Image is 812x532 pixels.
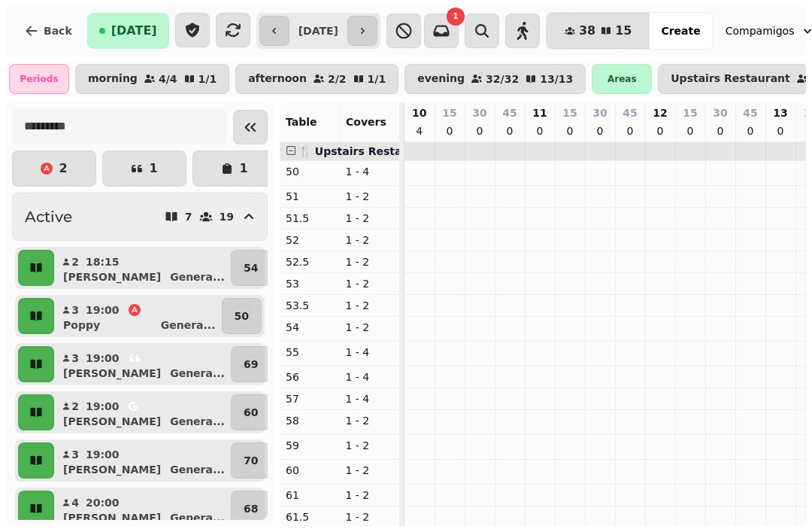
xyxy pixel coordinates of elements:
[547,13,650,49] button: 3815
[192,150,277,187] button: 1
[286,345,334,360] p: 55
[57,394,228,430] button: 219:00[PERSON_NAME]Genera...
[346,320,394,335] p: 1 - 2
[111,25,157,37] span: [DATE]
[235,309,249,324] p: 50
[57,298,219,334] button: 319:00PoppyGenera...
[346,463,394,478] p: 1 - 2
[564,123,576,138] p: 0
[744,123,756,138] p: 0
[231,250,271,286] button: 54
[63,318,100,333] p: Poppy
[713,105,727,120] p: 30
[504,123,516,138] p: 0
[59,163,67,175] p: 2
[726,23,795,38] span: Compamigos
[231,394,271,430] button: 60
[442,105,456,120] p: 15
[161,318,216,333] p: Genera ...
[25,206,72,227] h2: Active
[71,254,80,269] p: 2
[346,254,394,269] p: 1 - 2
[87,13,169,49] button: [DATE]
[773,105,787,120] p: 13
[346,488,394,503] p: 1 - 2
[474,123,486,138] p: 0
[286,413,334,428] p: 58
[328,74,347,84] p: 2 / 2
[592,64,652,94] div: Areas
[185,211,192,222] p: 7
[404,64,586,94] button: evening32/3213/13
[615,25,632,37] span: 15
[57,491,228,527] button: 420:00[PERSON_NAME]Genera...
[346,189,394,204] p: 1 - 2
[231,442,271,479] button: 70
[346,413,394,428] p: 1 - 2
[683,105,697,120] p: 15
[244,501,258,516] p: 68
[684,123,696,138] p: 0
[417,73,465,85] p: evening
[579,25,595,37] span: 38
[414,123,426,138] p: 4
[286,463,334,478] p: 60
[86,351,120,366] p: 19:00
[244,260,258,275] p: 54
[44,26,72,36] span: Back
[286,320,334,335] p: 54
[286,116,317,128] span: Table
[170,510,225,525] p: Genera ...
[534,123,546,138] p: 0
[714,123,726,138] p: 0
[346,509,394,524] p: 1 - 2
[286,488,334,503] p: 61
[286,276,334,291] p: 53
[57,250,228,286] button: 218:15[PERSON_NAME]Genera...
[12,13,84,49] button: Back
[231,491,271,527] button: 68
[346,233,394,248] p: 1 - 2
[286,509,334,524] p: 61.5
[368,74,386,84] p: 1 / 1
[12,193,268,241] button: Active719
[86,495,120,510] p: 20:00
[286,254,334,269] p: 52.5
[286,211,334,226] p: 51.5
[231,346,271,382] button: 69
[170,414,225,429] p: Genera ...
[346,298,394,313] p: 1 - 2
[743,105,757,120] p: 45
[346,369,394,385] p: 1 - 4
[286,438,334,453] p: 59
[88,73,138,85] p: morning
[63,510,161,525] p: [PERSON_NAME]
[244,357,258,372] p: 69
[346,164,394,179] p: 1 - 4
[248,73,307,85] p: afternoon
[346,116,386,128] span: Covers
[594,123,606,138] p: 0
[63,414,161,429] p: [PERSON_NAME]
[63,269,161,284] p: [PERSON_NAME]
[453,13,458,20] span: 1
[235,64,398,94] button: afternoon2/21/1
[71,399,80,414] p: 2
[63,462,161,477] p: [PERSON_NAME]
[233,110,268,144] button: Collapse sidebar
[298,145,434,157] span: 🍴 Upstairs Restaurant
[71,495,80,510] p: 4
[86,447,120,462] p: 19:00
[9,64,69,94] div: Periods
[170,366,225,381] p: Genera ...
[346,211,394,226] p: 1 - 2
[286,189,334,204] p: 51
[71,351,80,366] p: 3
[75,64,229,94] button: morning4/41/1
[592,105,607,120] p: 30
[661,26,700,36] span: Create
[654,123,666,138] p: 0
[444,123,456,138] p: 0
[562,105,577,120] p: 15
[286,391,334,406] p: 57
